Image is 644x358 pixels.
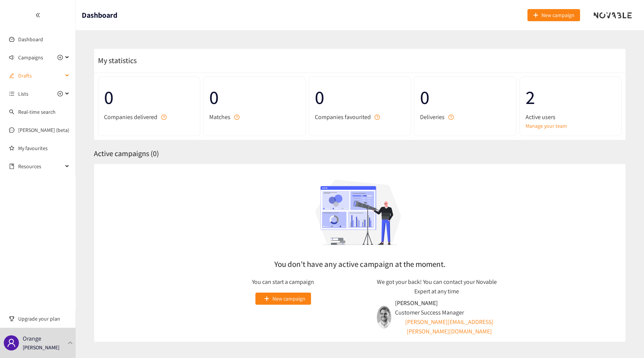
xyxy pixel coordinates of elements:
[420,82,510,112] span: 0
[533,12,538,19] span: plus
[369,277,504,296] p: We got your back! You can contact your Novable Expert at any time
[18,68,63,83] span: Drafts
[104,112,157,122] span: Companies delivered
[526,122,616,130] a: Manage your team
[9,55,14,60] span: sound
[375,115,380,120] span: question-circle
[395,298,438,308] p: [PERSON_NAME]
[209,112,230,122] span: Matches
[18,108,56,115] a: Real-time search
[527,9,580,21] button: plusNew campaign
[94,149,159,158] span: Active campaigns ( 0 )
[23,343,59,352] p: [PERSON_NAME]
[526,112,555,122] span: Active users
[18,36,43,43] a: Dashboard
[94,56,137,65] span: My statistics
[420,112,445,122] span: Deliveries
[234,115,240,120] span: question-circle
[18,86,28,101] span: Lists
[35,12,40,18] span: double-left
[7,338,16,347] span: user
[9,316,14,321] span: trophy
[255,293,311,305] button: plusNew campaign
[526,82,616,112] span: 2
[377,306,391,329] img: Tibault.d2f811b2e0c7dc364443.jpg
[606,322,644,358] iframe: Chat Widget
[18,311,70,326] span: Upgrade your plan
[18,127,69,133] a: [PERSON_NAME] (beta)
[23,334,41,343] p: Orange
[161,115,166,120] span: question-circle
[209,82,299,112] span: 0
[405,318,493,335] a: [PERSON_NAME][EMAIL_ADDRESS][PERSON_NAME][DOMAIN_NAME]
[541,11,574,19] span: New campaign
[395,308,464,317] p: Customer Success Manager
[58,91,63,96] span: plus-circle
[315,112,371,122] span: Companies favourited
[18,159,63,174] span: Resources
[606,322,644,358] div: Widget de chat
[315,82,405,112] span: 0
[18,50,43,65] span: Campaigns
[448,115,454,120] span: question-circle
[274,258,445,270] h2: You don't have any active campaign at the moment.
[216,277,350,287] p: You can start a campaign
[9,164,14,169] span: book
[9,73,14,78] span: edit
[104,82,194,112] span: 0
[272,294,305,303] span: New campaign
[58,55,63,60] span: plus-circle
[18,141,70,156] a: My favourites
[264,296,269,302] span: plus
[9,91,14,96] span: unordered-list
